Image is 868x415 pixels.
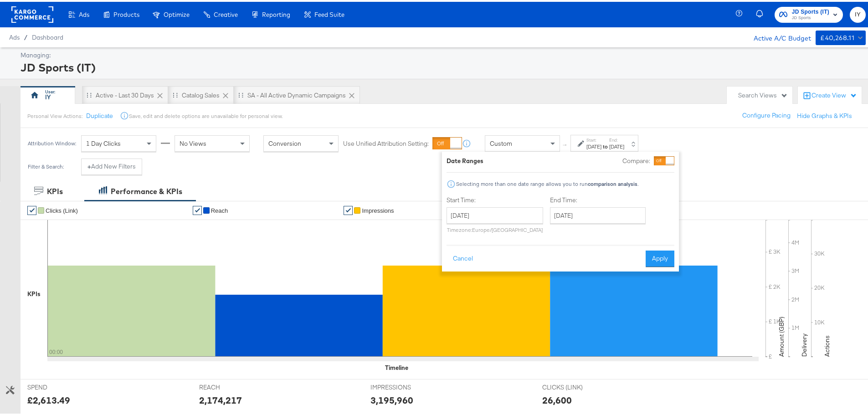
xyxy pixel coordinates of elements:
div: Personal View Actions: [27,111,82,118]
div: Create View [812,89,857,98]
div: 3,195,960 [370,392,413,405]
div: 2,174,217 [199,392,242,405]
a: ✔ [344,204,353,213]
span: Ads [9,32,20,39]
p: Timezone: Europe/[GEOGRAPHIC_DATA] [447,225,543,231]
div: IY [45,91,51,100]
button: Cancel [447,249,479,265]
div: Drag to reorder tab [87,91,92,96]
div: £2,613.49 [27,392,70,405]
div: Managing: [21,49,863,58]
a: ✔ [193,204,202,213]
div: Filter & Search: [27,162,64,168]
div: Active A/C Budget [744,29,811,42]
label: Start Time: [447,194,543,203]
span: ↑ [561,142,570,145]
button: £40,268.11 [816,29,866,43]
div: Catalog Sales [182,89,220,98]
button: +Add New Filters [81,157,142,173]
strong: to [601,141,609,148]
div: SA - All Active Dynamic Campaigns [247,89,346,98]
text: Amount (GBP) [777,315,786,355]
button: Configure Pacing [736,106,797,122]
button: Duplicate [86,110,113,118]
strong: comparison analysis [588,179,637,185]
span: CLICKS (LINK) [542,381,611,390]
div: £40,268.11 [820,31,854,42]
span: Products [113,9,139,16]
div: 26,600 [542,392,572,405]
div: Search Views [738,89,788,98]
span: Impressions [362,205,394,212]
span: / [20,32,32,39]
div: Active - Last 30 Days [96,89,154,98]
span: Reach [211,205,228,212]
div: Save, edit and delete options are unavailable for personal view. [129,111,282,118]
span: SPEND [27,381,96,390]
span: JD Sports (IT) [792,5,829,15]
label: Use Unified Attribution Setting: [343,138,429,146]
span: IY [853,8,862,18]
button: JD Sports (IT)JD Sports [775,5,843,21]
span: Ads [79,9,89,16]
div: KPIs [47,184,63,195]
span: Conversion [268,138,301,146]
span: REACH [199,381,267,390]
span: IMPRESSIONS [370,381,439,390]
span: JD Sports [792,13,829,20]
div: [DATE] [609,141,624,149]
div: KPIs [27,288,41,297]
div: Timeline [385,362,408,370]
button: Hide Graphs & KPIs [797,110,852,118]
button: IY [850,5,866,21]
div: JD Sports (IT) [21,58,863,73]
span: Reporting [262,9,290,16]
span: Creative [214,9,238,16]
div: [DATE] [586,141,601,149]
div: Selecting more than one date range allows you to run . [456,179,639,185]
span: Clicks (Link) [46,205,78,212]
div: Date Ranges [447,155,483,164]
text: Actions [823,333,831,355]
label: Compare: [622,155,650,164]
a: Dashboard [32,32,63,39]
div: Attribution Window: [27,138,77,145]
text: Delivery [800,332,808,355]
span: No Views [180,138,206,146]
span: Feed Suite [314,9,344,16]
button: Apply [646,249,674,265]
span: Optimize [164,9,190,16]
strong: + [87,160,91,169]
div: Drag to reorder tab [173,91,178,96]
div: Drag to reorder tab [238,91,243,96]
span: 1 Day Clicks [86,138,121,146]
div: Performance & KPIs [111,184,182,195]
label: End Time: [550,194,649,203]
label: Start: [586,135,601,141]
a: ✔ [27,204,36,213]
span: Custom [490,138,512,146]
label: End: [609,135,624,141]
